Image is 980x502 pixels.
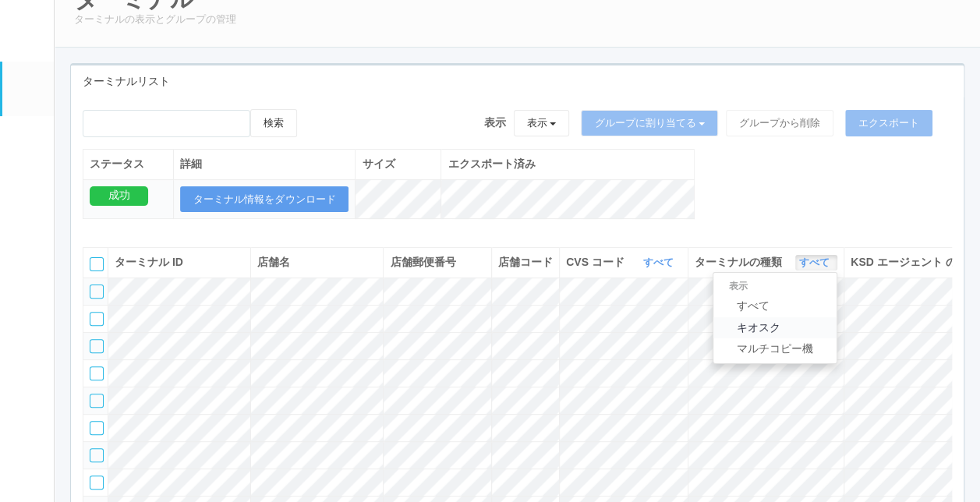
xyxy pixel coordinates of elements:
[257,256,290,268] span: 店舗名
[729,299,769,312] span: すべて
[2,260,54,307] a: アラート設定
[729,342,813,355] span: マルチコピー機
[90,156,167,172] div: ステータス
[362,156,434,172] div: サイズ
[845,110,932,136] button: エクスポート
[90,186,148,206] div: 成功
[115,254,244,270] div: ターミナル ID
[74,12,961,27] p: ターミナルの表示とグループの管理
[2,13,54,61] a: ユーザー
[2,116,54,164] a: パッケージ
[448,156,688,172] div: エクスポート済み
[180,186,348,213] button: ターミナル情報をダウンロード
[180,156,348,172] div: 詳細
[2,308,54,355] a: コンテンツプリント
[795,255,837,270] button: すべて
[2,212,54,260] a: クライアントリンク
[498,256,553,268] span: 店舗コード
[2,355,54,403] a: ドキュメントを管理
[695,254,786,270] span: ターミナルの種類
[726,110,833,136] button: グループから削除
[643,256,678,268] a: すべて
[713,277,837,295] li: 表示
[713,272,837,365] ul: すべて
[566,254,628,270] span: CVS コード
[729,321,780,334] span: キオスク
[484,115,506,131] span: 表示
[71,65,964,97] div: ターミナルリスト
[250,109,297,137] button: 検索
[799,256,833,268] a: すべて
[2,164,54,212] a: メンテナンス通知
[2,62,54,116] a: ターミナル
[514,110,570,136] button: 表示
[639,255,681,270] button: すべて
[390,256,455,268] span: 店舗郵便番号
[581,110,718,136] button: グループに割り当てる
